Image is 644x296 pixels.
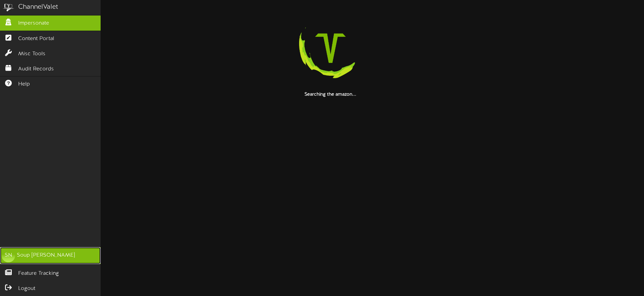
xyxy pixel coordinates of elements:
[18,270,59,277] span: Feature Tracking
[18,35,54,43] span: Content Portal
[18,80,30,88] span: Help
[18,20,49,27] span: Impersonate
[2,249,15,262] div: SN
[305,92,356,97] strong: Searching the amazon...
[18,65,54,73] span: Audit Records
[18,50,45,58] span: Misc Tools
[17,252,75,259] div: Soup [PERSON_NAME]
[287,5,373,91] img: loading-spinner-3.png
[18,285,35,293] span: Logout
[18,2,58,12] div: ChannelValet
